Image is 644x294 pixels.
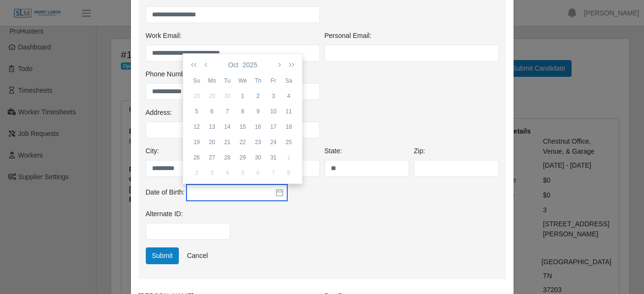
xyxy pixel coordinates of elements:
div: 5 [235,169,250,177]
td: 2025-10-26 [189,150,204,165]
body: Rich Text Area. Press ALT-0 for help. [8,8,358,18]
div: 28 [189,92,204,100]
td: 2025-10-08 [235,104,250,119]
th: Th [250,73,266,88]
label: Address: [146,108,172,118]
div: 8 [281,169,296,177]
div: 16 [250,122,266,131]
td: 2025-10-02 [250,88,266,104]
td: 2025-11-05 [235,165,250,181]
td: 2025-10-05 [189,104,204,119]
div: 26 [189,153,204,162]
div: 27 [204,153,220,162]
div: 17 [266,122,281,131]
td: 2025-11-06 [250,165,266,181]
label: Phone Number: [146,69,193,79]
div: 4 [220,169,235,177]
td: 2025-10-14 [220,119,235,135]
label: Work Email: [146,31,182,41]
div: 22 [235,138,250,147]
div: 21 [220,138,235,147]
td: 2025-10-04 [281,88,296,104]
div: 15 [235,122,250,131]
div: 1 [235,92,250,100]
td: 2025-10-01 [235,88,250,104]
button: 2025 [240,57,259,73]
div: 18 [281,122,296,131]
div: 24 [266,138,281,147]
div: 12 [189,122,204,131]
div: 13 [204,122,220,131]
div: 6 [204,107,220,116]
div: 8 [235,107,250,116]
div: 2 [250,92,266,100]
td: 2025-10-27 [204,150,220,165]
div: 1 [281,153,296,162]
td: 2025-11-04 [220,165,235,181]
td: 2025-10-25 [281,135,296,150]
div: 3 [266,92,281,100]
td: 2025-09-29 [204,88,220,104]
td: 2025-10-30 [250,150,266,165]
div: 29 [204,92,220,100]
th: Tu [220,73,235,88]
div: 5 [189,107,204,116]
td: 2025-10-21 [220,135,235,150]
td: 2025-11-03 [204,165,220,181]
td: 2025-09-28 [189,88,204,104]
label: Zip: [414,146,425,156]
td: 2025-11-07 [266,165,281,181]
td: 2025-10-16 [250,119,266,135]
div: 6 [250,169,266,177]
th: We [235,73,250,88]
div: 3 [204,169,220,177]
div: 7 [220,107,235,116]
label: Personal Email: [325,31,372,41]
div: 2 [189,169,204,177]
button: Oct [226,57,241,73]
td: 2025-10-09 [250,104,266,119]
td: 2025-10-23 [250,135,266,150]
td: 2025-10-28 [220,150,235,165]
td: 2025-10-15 [235,119,250,135]
div: 7 [266,169,281,177]
div: 11 [281,107,296,116]
td: 2025-10-13 [204,119,220,135]
td: 2025-10-17 [266,119,281,135]
label: Alternate ID: [146,209,183,219]
td: 2025-10-29 [235,150,250,165]
td: 2025-11-08 [281,165,296,181]
div: 19 [189,138,204,147]
th: Sa [281,73,296,88]
div: 29 [235,153,250,162]
td: 2025-10-10 [266,104,281,119]
th: Su [189,73,204,88]
div: 10 [266,107,281,116]
td: 2025-10-11 [281,104,296,119]
td: 2025-11-02 [189,165,204,181]
td: 2025-10-20 [204,135,220,150]
th: Mo [204,73,220,88]
div: 14 [220,122,235,131]
td: 2025-10-12 [189,119,204,135]
div: 31 [266,153,281,162]
td: 2025-10-24 [266,135,281,150]
div: 28 [220,153,235,162]
td: 2025-10-31 [266,150,281,165]
th: Fr [266,73,281,88]
td: 2025-10-22 [235,135,250,150]
td: 2025-10-18 [281,119,296,135]
div: 30 [250,153,266,162]
td: 2025-10-19 [189,135,204,150]
td: 2025-10-03 [266,88,281,104]
div: 25 [281,138,296,147]
label: Date of Birth: [146,187,185,197]
button: Submit [146,247,179,264]
div: 30 [220,92,235,100]
td: 2025-11-01 [281,150,296,165]
label: City: [146,146,159,156]
td: 2025-09-30 [220,88,235,104]
div: 23 [250,138,266,147]
div: 20 [204,138,220,147]
div: 9 [250,107,266,116]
